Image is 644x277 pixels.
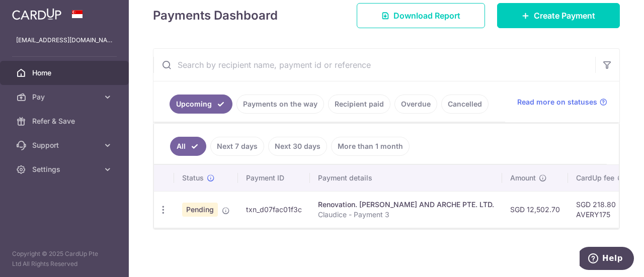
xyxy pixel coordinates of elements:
[318,200,494,210] div: Renovation. [PERSON_NAME] AND ARCHE PTE. LTD.
[517,97,597,107] span: Read more on statuses
[210,137,264,156] a: Next 7 days
[502,191,568,228] td: SGD 12,502.70
[238,165,310,191] th: Payment ID
[534,10,595,22] span: Create Payment
[153,7,278,25] h4: Payments Dashboard
[32,140,99,150] span: Support
[182,173,204,183] span: Status
[441,95,489,114] a: Cancelled
[510,173,536,183] span: Amount
[32,92,99,102] span: Pay
[328,95,390,114] a: Recipient paid
[497,3,620,28] a: Create Payment
[310,165,502,191] th: Payment details
[32,116,99,126] span: Refer & Save
[236,95,324,114] a: Payments on the way
[153,49,595,81] input: Search by recipient name, payment id or reference
[576,173,614,183] span: CardUp fee
[394,95,437,114] a: Overdue
[393,10,460,22] span: Download Report
[170,95,232,114] a: Upcoming
[331,137,410,156] a: More than 1 month
[318,210,494,220] p: Claudice - Payment 3
[268,137,327,156] a: Next 30 days
[32,68,99,78] span: Home
[580,247,634,272] iframe: Opens a widget where you can find more information
[170,137,206,156] a: All
[238,191,310,228] td: txn_d07fac01f3c
[16,35,113,45] p: [EMAIL_ADDRESS][DOMAIN_NAME]
[32,164,99,174] span: Settings
[182,203,218,217] span: Pending
[357,3,485,28] a: Download Report
[568,191,633,228] td: SGD 218.80 AVERY175
[12,8,61,20] img: CardUp
[517,97,607,107] a: Read more on statuses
